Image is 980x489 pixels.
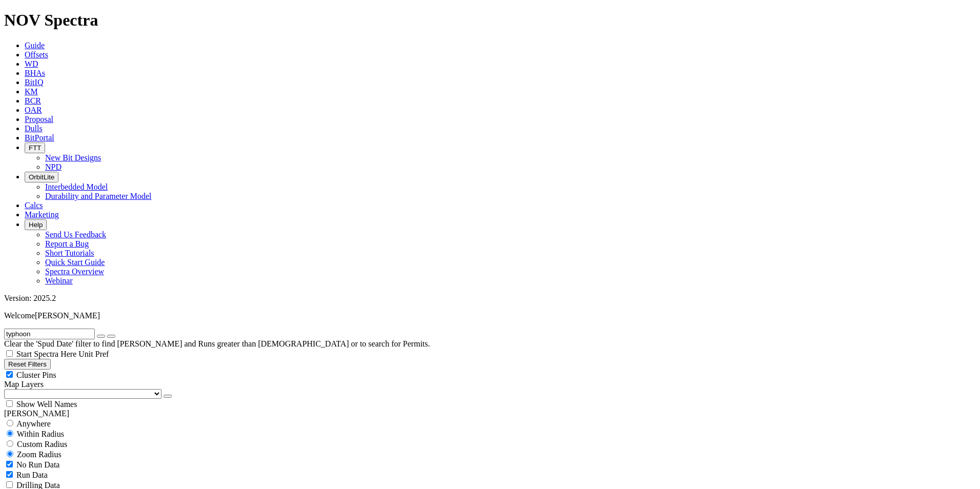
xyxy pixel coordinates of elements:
a: Offsets [25,50,48,59]
span: Within Radius [17,430,64,438]
span: Run Data [16,471,48,479]
span: Zoom Radius [17,450,62,459]
a: Quick Start Guide [45,258,105,267]
span: FTT [29,144,41,152]
span: Map Layers [4,380,44,389]
a: BHAs [25,69,45,77]
a: Dulls [25,124,43,133]
span: [PERSON_NAME] [35,311,100,320]
a: New Bit Designs [45,153,101,162]
input: Search [4,329,95,339]
span: OrbitLite [29,173,54,181]
div: [PERSON_NAME] [4,409,976,418]
span: Start Spectra Here [16,350,76,358]
div: Version: 2025.2 [4,294,976,303]
button: FTT [25,142,45,153]
a: Webinar [45,276,73,285]
span: Unit Pref [78,350,109,358]
input: Start Spectra Here [6,350,13,357]
span: Cluster Pins [16,371,56,379]
a: Send Us Feedback [45,230,106,239]
button: Help [25,219,47,230]
button: Reset Filters [4,359,51,370]
a: Guide [25,41,45,50]
a: WD [25,59,38,68]
a: Durability and Parameter Model [45,192,152,200]
a: KM [25,87,38,96]
a: Marketing [25,210,59,219]
a: Spectra Overview [45,267,104,276]
span: Custom Radius [17,440,67,449]
p: Welcome [4,311,976,320]
span: Clear the 'Spud Date' filter to find [PERSON_NAME] and Runs greater than [DEMOGRAPHIC_DATA] or to... [4,339,430,348]
span: No Run Data [16,460,59,469]
a: BitIQ [25,78,43,87]
a: Proposal [25,115,53,124]
button: OrbitLite [25,172,58,182]
h1: NOV Spectra [4,11,976,30]
span: Show Well Names [16,400,77,409]
a: BitPortal [25,133,54,142]
span: Anywhere [16,419,51,428]
a: Calcs [25,201,43,210]
a: OAR [25,106,42,114]
a: Interbedded Model [45,182,108,191]
a: NPD [45,162,62,171]
span: Help [29,221,43,229]
a: Report a Bug [45,239,89,248]
a: BCR [25,96,41,105]
a: Short Tutorials [45,249,94,257]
